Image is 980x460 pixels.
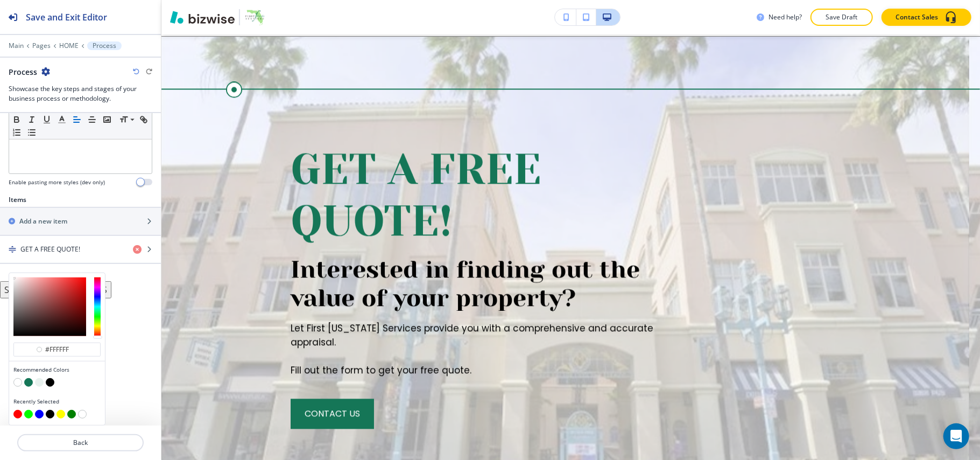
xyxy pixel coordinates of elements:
p: Save Draft [824,12,859,22]
p: Contact Sales [896,12,938,22]
p: Fill out the form to get your free quote. [291,363,678,377]
h2: Process [9,66,37,78]
button: HOME [59,42,79,50]
button: Main [9,42,24,50]
button: Pages [32,42,51,50]
button: Save Draft [810,9,873,26]
h4: Recommended Colors [13,366,101,374]
h2: Add a new item [19,217,67,226]
p: Let First [US_STATE] Services provide you with a comprehensive and accurate appraisal. [291,321,678,349]
h4: Recently Selected [13,398,101,406]
img: Bizwise Logo [170,11,235,24]
h2: Save and Exit Editor [26,11,107,24]
p: Interested in finding out the value of your property? [291,255,678,312]
h4: Enable pasting more styles (dev only) [9,178,105,186]
div: Open Intercom Messenger [943,423,969,449]
h3: Showcase the key steps and stages of your business process or methodology. [9,84,152,103]
h3: Need help? [769,12,802,22]
p: Process [93,42,116,50]
button: CONTACT US [291,399,374,429]
h4: GET A FREE QUOTE! [20,245,80,254]
img: Your Logo [244,9,265,26]
p: Back [18,438,143,448]
button: Contact Sales [882,9,971,26]
h2: Items [9,195,26,205]
p: GET A FREE QUOTE! [291,143,678,247]
button: Process [87,41,122,50]
span: CONTACT US [305,407,360,420]
img: Drag [9,246,16,253]
button: Back [17,434,144,451]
